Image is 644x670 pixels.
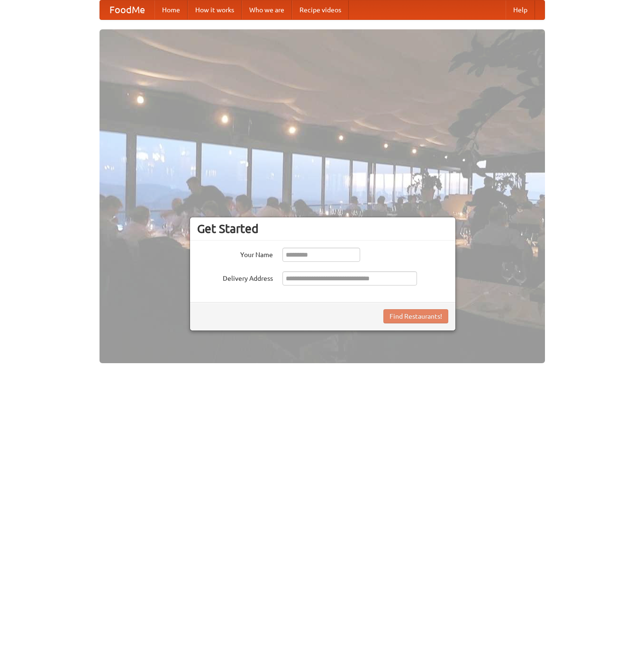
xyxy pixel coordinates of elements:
[100,0,154,19] a: FoodMe
[383,309,448,323] button: Find Restaurants!
[154,0,188,19] a: Home
[506,0,535,19] a: Help
[197,222,448,236] h3: Get Started
[242,0,292,19] a: Who we are
[292,0,349,19] a: Recipe videos
[197,248,273,259] label: Your Name
[188,0,242,19] a: How it works
[197,271,273,283] label: Delivery Address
